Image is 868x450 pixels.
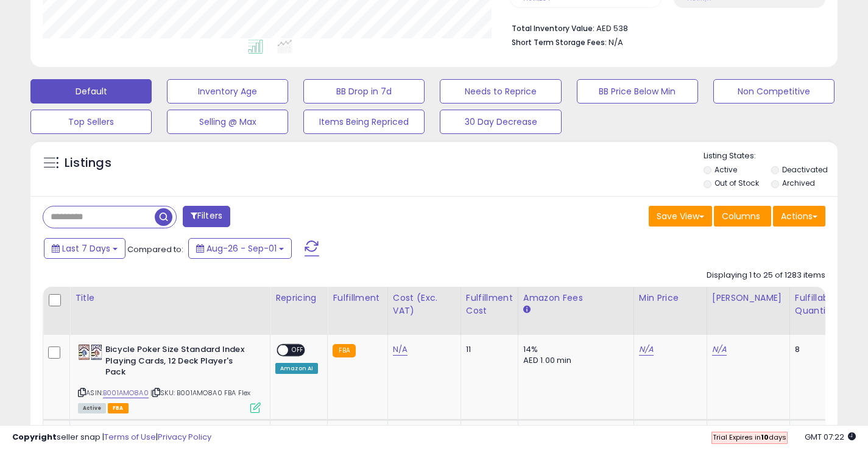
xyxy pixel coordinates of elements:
[707,270,825,281] div: Displaying 1 to 25 of 1283 items
[393,343,408,356] a: N/A
[715,178,759,188] label: Out of Stock
[12,432,211,443] div: seller snap | |
[303,110,425,134] button: Items Being Repriced
[649,206,712,227] button: Save View
[782,164,828,175] label: Deactivated
[440,110,561,134] button: 30 Day Decrease
[523,304,531,315] small: Amazon Fees.
[127,244,183,255] span: Compared to:
[805,431,856,443] span: 2025-09-9 07:22 GMT
[303,79,425,104] button: BB Drop in 7d
[288,345,308,356] span: OFF
[712,292,785,304] div: [PERSON_NAME]
[577,79,698,104] button: BB Price Below Min
[512,37,607,47] b: Short Term Storage Fees:
[44,238,125,259] button: Last 7 Days
[188,238,292,259] button: Aug-26 - Sep-01
[75,292,265,304] div: Title
[65,155,111,172] h5: Listings
[440,79,561,104] button: Needs to Reprice
[158,431,211,443] a: Privacy Policy
[275,292,322,304] div: Repricing
[150,388,250,398] span: | SKU: B001AMO8A0 FBA Flex
[715,164,737,175] label: Active
[333,344,355,357] small: FBA
[78,344,102,360] img: 51W3X05bZFL._SL40_.jpg
[183,206,230,227] button: Filters
[795,292,837,317] div: Fulfillable Quantity
[512,20,816,35] li: AED 538
[639,292,702,304] div: Min Price
[512,23,595,33] b: Total Inventory Value:
[712,343,727,356] a: N/A
[167,110,288,134] button: Selling @ Max
[722,210,760,222] span: Columns
[30,79,152,104] button: Default
[609,37,623,48] span: N/A
[466,292,513,317] div: Fulfillment Cost
[103,388,149,398] a: B001AMO8A0
[393,292,456,317] div: Cost (Exc. VAT)
[713,432,786,442] span: Trial Expires in days
[78,403,106,413] span: All listings currently available for purchase on Amazon
[466,344,509,355] div: 11
[523,355,624,366] div: AED 1.00 min
[333,292,382,304] div: Fulfillment
[523,292,629,304] div: Amazon Fees
[108,403,129,413] span: FBA
[714,206,771,227] button: Columns
[206,242,277,255] span: Aug-26 - Sep-01
[78,344,261,412] div: ASIN:
[761,432,769,442] b: 10
[12,431,57,443] strong: Copyright
[275,363,318,374] div: Amazon AI
[639,343,654,356] a: N/A
[523,344,624,355] div: 14%
[30,110,152,134] button: Top Sellers
[167,79,288,104] button: Inventory Age
[704,150,838,162] p: Listing States:
[62,242,110,255] span: Last 7 Days
[795,344,833,355] div: 8
[773,206,825,227] button: Actions
[713,79,834,104] button: Non Competitive
[782,178,815,188] label: Archived
[105,344,253,381] b: Bicycle Poker Size Standard Index Playing Cards, 12 Deck Player's Pack
[104,431,156,443] a: Terms of Use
